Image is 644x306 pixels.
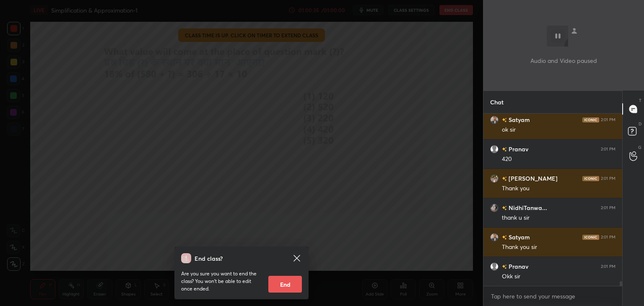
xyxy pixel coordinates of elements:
[582,117,599,122] img: iconic-dark.1390631f.png
[507,262,528,271] h6: Pranav
[195,254,223,263] h4: End class?
[601,147,615,152] div: 2:01 PM
[483,91,510,113] p: Chat
[582,235,599,240] img: iconic-dark.1390631f.png
[483,114,622,286] div: grid
[490,116,499,124] img: bbc77f474b0a4567b1db3b18c594eddd.jpg
[601,176,615,181] div: 2:01 PM
[502,184,615,193] div: Thank you
[502,206,507,210] img: no-rating-badge.077c3623.svg
[601,117,615,122] div: 2:01 PM
[268,276,302,293] button: End
[639,97,641,104] p: T
[601,205,615,210] div: 2:01 PM
[502,235,507,240] img: no-rating-badge.077c3623.svg
[507,174,558,183] h6: [PERSON_NAME]
[502,214,615,222] div: thank u sir
[639,121,641,127] p: D
[490,233,499,241] img: bbc77f474b0a4567b1db3b18c594eddd.jpg
[507,233,530,241] h6: Satyam
[490,262,499,271] img: default.png
[502,118,507,122] img: no-rating-badge.077c3623.svg
[507,115,530,124] h6: Satyam
[502,147,507,152] img: no-rating-badge.077c3623.svg
[490,145,499,153] img: default.png
[502,155,615,163] div: 420
[582,176,599,181] img: iconic-dark.1390631f.png
[507,145,528,153] h6: Pranav
[502,126,615,134] div: ok sir
[530,56,597,65] p: Audio and Video paused
[601,235,615,240] div: 2:01 PM
[507,203,547,212] h6: NidhiTanwa...
[490,174,499,183] img: e4404abfa6a54504904edb3e71d15ad9.jpg
[502,243,615,252] div: Thank you sir
[638,144,641,150] p: G
[502,176,507,181] img: no-rating-badge.077c3623.svg
[490,204,499,212] img: 22ebc336a7ec48b5b316bc1d8f89fcab.jpg
[502,272,615,281] div: Okk sir
[181,270,262,293] p: Are you sure you want to end the class? You won’t be able to edit once ended.
[502,265,507,269] img: no-rating-badge.077c3623.svg
[601,264,615,269] div: 2:01 PM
